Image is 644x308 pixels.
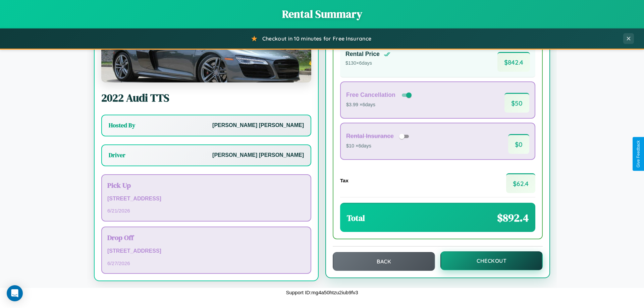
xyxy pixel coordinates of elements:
[508,134,529,154] span: $ 0
[333,252,435,271] button: Back
[107,233,305,242] h3: Drop Off
[497,52,530,72] span: $ 842.4
[346,91,395,99] h4: Free Cancellation
[345,59,390,68] p: $ 130 × 6 days
[101,90,311,105] h2: 2022 Audi TTS
[262,35,371,42] span: Checkout in 10 minutes for Free Insurance
[504,93,529,113] span: $ 50
[212,121,304,130] p: [PERSON_NAME] [PERSON_NAME]
[636,140,641,168] div: Give Feedback
[286,288,358,297] p: Support ID: mg4a50htzu2iub9fv3
[109,121,135,129] h3: Hosted By
[497,210,529,225] span: $ 892.4
[346,142,411,150] p: $10 × 6 days
[107,180,305,190] h3: Pick Up
[7,285,23,301] div: Open Intercom Messenger
[346,133,394,140] h4: Rental Insurance
[212,150,304,160] p: [PERSON_NAME] [PERSON_NAME]
[345,51,380,58] h4: Rental Price
[440,251,543,270] button: Checkout
[347,212,365,224] h3: Total
[506,173,535,193] span: $ 62.4
[107,259,305,268] p: 6 / 27 / 2026
[107,194,305,204] p: [STREET_ADDRESS]
[346,101,413,109] p: $3.99 × 6 days
[340,178,348,183] h4: Tax
[107,206,305,215] p: 6 / 21 / 2026
[109,151,125,159] h3: Driver
[7,7,637,21] h1: Rental Summary
[107,246,305,256] p: [STREET_ADDRESS]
